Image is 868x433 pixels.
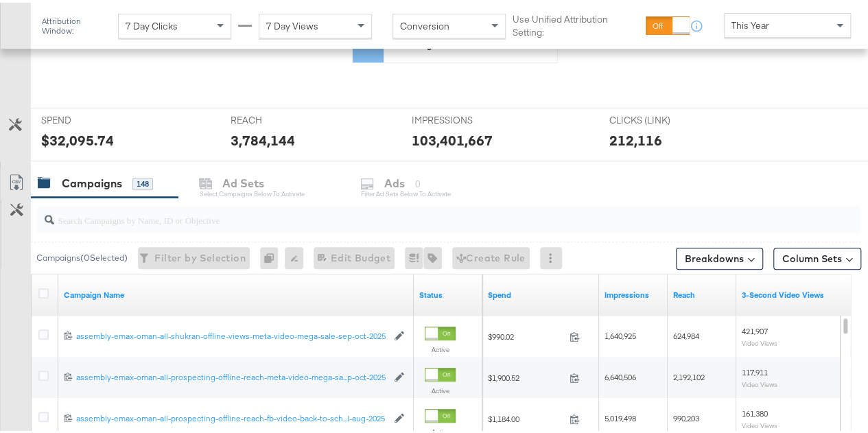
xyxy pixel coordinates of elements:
div: assembly-emax-oman-all-prospecting-offline-reach-fb-video-back-to-sch...l-aug-2025 [76,410,387,421]
span: 1,640,925 [605,328,636,338]
div: Campaigns ( 0 Selected) [36,249,128,261]
a: Shows the current state of your Ad Campaign. [419,287,477,298]
span: 421,907 [742,323,768,333]
span: 990,203 [673,410,699,421]
button: Breakdowns [676,245,763,267]
button: Column Sets [773,245,861,267]
label: Active [425,384,456,393]
label: Active [425,342,456,351]
span: $1,184.00 [488,411,564,421]
a: The number of times your video was viewed for 3 seconds or more. [742,287,868,298]
sub: Video Views [742,419,777,427]
a: assembly-emax-oman-all-prospecting-offline-reach-meta-video-mega-sa...p-oct-2025 [76,369,387,381]
span: 7 Day Views [266,17,318,30]
span: 5,019,498 [605,410,636,421]
a: Your campaign name. [64,287,408,298]
div: 148 [132,175,153,187]
a: assembly-emax-oman-all-prospecting-offline-reach-fb-video-back-to-sch...l-aug-2025 [76,410,387,422]
a: The number of people your ad was served to. [673,287,731,298]
span: 161,380 [742,406,768,416]
span: 117,911 [742,364,768,375]
sub: Video Views [742,377,777,386]
label: Use Unified Attribution Setting: [513,10,640,36]
sub: Video Views [742,336,777,344]
div: 0 [260,244,285,266]
span: This Year [731,16,769,29]
a: The total amount spent to date. [488,287,594,298]
span: 7 Day Clicks [126,17,178,30]
span: 2,192,102 [673,369,705,379]
span: $990.02 [488,329,564,339]
span: 624,984 [673,328,699,338]
span: 6,640,506 [605,369,636,379]
div: assembly-emax-oman-all-shukran-offline-views-meta-video-mega-sale-sep-oct-2025 [76,328,387,339]
a: assembly-emax-oman-all-shukran-offline-views-meta-video-mega-sale-sep-oct-2025 [76,328,387,340]
div: Campaigns [62,173,122,189]
span: $1,900.52 [488,370,564,380]
input: Search Campaigns by Name, ID or Objective [54,198,789,225]
span: Conversion [400,17,449,30]
a: The number of times your ad was served. On mobile apps an ad is counted as served the first time ... [605,287,662,298]
div: Attribution Window: [41,14,111,33]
